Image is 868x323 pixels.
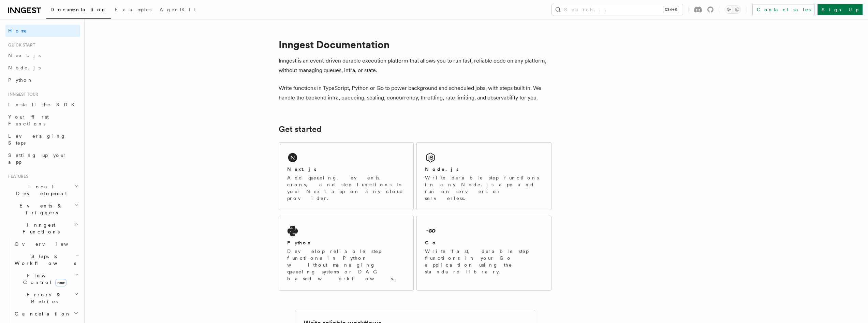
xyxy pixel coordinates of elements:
[552,4,683,15] button: Search...Ctrl+K
[46,2,111,19] a: Documentation
[55,279,67,286] span: new
[12,250,80,269] button: Steps & Workflows
[425,174,543,202] p: Write durable step functions in any Node.js app and run on servers or serverless.
[416,142,551,210] a: Node.jsWrite durable step functions in any Node.js app and run on servers or serverless.
[5,180,80,200] button: Local Development
[8,53,41,58] span: Next.js
[287,248,405,282] p: Develop reliable step functions in Python without managing queueing systems or DAG based workflows.
[8,133,66,146] span: Leveraging Steps
[752,4,815,15] a: Contact sales
[12,288,80,308] button: Errors & Retries
[5,98,80,111] a: Install the SDK
[279,38,551,51] h1: Inngest Documentation
[50,7,107,12] span: Documentation
[8,114,49,126] span: Your first Functions
[725,5,741,14] button: Toggle dark mode
[279,83,551,103] p: Write functions in TypeScript, Python or Go to power background and scheduled jobs, with steps bu...
[279,142,414,210] a: Next.jsAdd queueing, events, crons, and step functions to your Next app on any cloud provider.
[279,216,414,291] a: PythonDevelop reliable step functions in Python without managing queueing systems or DAG based wo...
[287,166,317,173] h2: Next.js
[12,308,80,320] button: Cancellation
[5,130,80,149] a: Leveraging Steps
[160,7,196,12] span: AgentKit
[425,248,543,275] p: Write fast, durable step functions in your Go application using the standard library.
[818,4,863,15] a: Sign Up
[8,27,27,34] span: Home
[5,49,80,62] a: Next.js
[12,238,80,250] a: Overview
[12,272,75,286] span: Flow Control
[287,174,405,202] p: Add queueing, events, crons, and step functions to your Next app on any cloud provider.
[12,310,71,317] span: Cancellation
[5,25,80,37] a: Home
[663,6,679,13] kbd: Ctrl+K
[416,216,551,291] a: GoWrite fast, durable step functions in your Go application using the standard library.
[425,166,459,173] h2: Node.js
[12,253,76,267] span: Steps & Workflows
[8,102,79,107] span: Install the SDK
[5,92,38,97] span: Inngest tour
[5,42,35,48] span: Quick start
[279,124,321,134] a: Get started
[8,65,41,70] span: Node.js
[5,74,80,86] a: Python
[5,111,80,130] a: Your first Functions
[111,2,156,18] a: Examples
[8,152,67,165] span: Setting up your app
[115,7,151,12] span: Examples
[5,183,74,197] span: Local Development
[5,62,80,74] a: Node.js
[12,269,80,288] button: Flow Controlnew
[5,149,80,168] a: Setting up your app
[5,202,74,216] span: Events & Triggers
[15,241,85,247] span: Overview
[156,2,200,18] a: AgentKit
[425,239,437,246] h2: Go
[5,174,28,179] span: Features
[5,221,74,235] span: Inngest Functions
[287,239,312,246] h2: Python
[8,77,33,83] span: Python
[279,56,551,75] p: Inngest is an event-driven durable execution platform that allows you to run fast, reliable code ...
[5,219,80,238] button: Inngest Functions
[12,291,74,305] span: Errors & Retries
[5,200,80,219] button: Events & Triggers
